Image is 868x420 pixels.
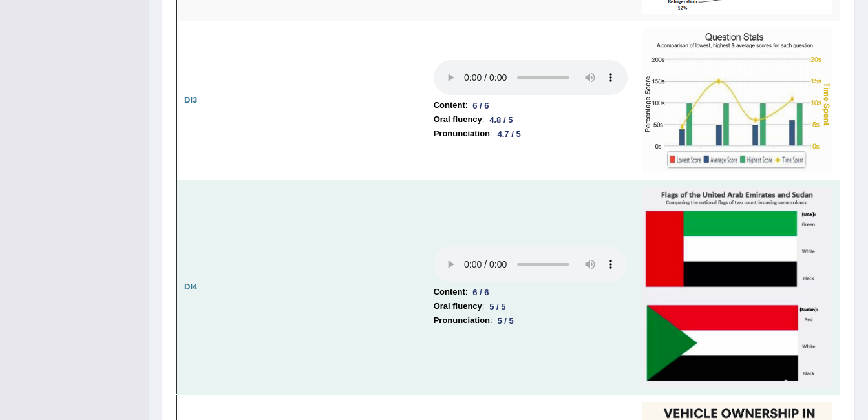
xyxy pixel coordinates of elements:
li: : [434,313,628,328]
div: 4.7 / 5 [492,127,526,141]
b: DI4 [184,282,197,291]
b: Content [434,98,465,112]
b: Content [434,285,465,299]
li: : [434,98,628,112]
div: 5 / 5 [492,314,519,328]
li: : [434,285,628,299]
b: Oral fluency [434,112,482,127]
li: : [434,299,628,313]
div: 6 / 6 [467,286,494,299]
div: 6 / 6 [467,99,494,112]
b: DI3 [184,95,197,105]
b: Pronunciation [434,127,490,141]
b: Pronunciation [434,313,490,328]
b: Oral fluency [434,299,482,313]
div: 4.8 / 5 [484,113,518,127]
li: : [434,127,628,141]
li: : [434,112,628,127]
div: 5 / 5 [484,300,511,313]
